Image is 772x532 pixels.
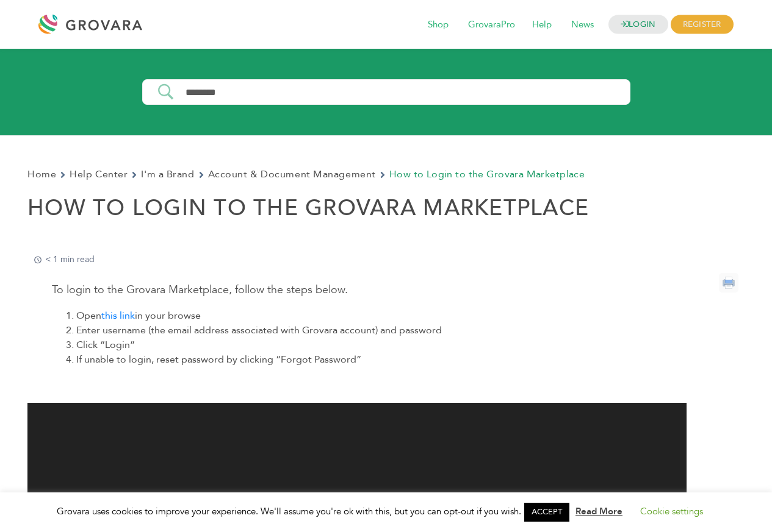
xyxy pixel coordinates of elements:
[419,13,457,37] span: Shop
[608,15,668,34] a: LOGIN
[70,166,128,183] a: Help Center
[27,282,745,299] p: To login to the Grovara Marketplace, follow the steps below.
[76,323,745,338] li: Enter username (the email address associated with Grovara account) and password
[34,255,95,264] p: < 1 min read
[57,505,715,517] span: Grovara uses cookies to improve your experience. We'll assume you're ok with this, but you can op...
[389,166,585,183] span: How to Login to the Grovara Marketplace
[671,15,734,34] span: REGISTER
[76,308,745,323] li: Open in your browse
[524,503,569,522] a: ACCEPT
[460,18,524,32] a: GrovaraPro
[176,87,627,98] input: Search Input
[460,13,524,37] span: GrovaraPro
[76,352,745,367] li: If unable to login, reset password by clicking “Forgot Password”
[524,13,560,37] span: Help
[563,13,602,37] span: News
[563,18,602,32] a: News
[575,505,622,517] a: Read More
[419,18,457,32] a: Shop
[524,18,560,32] a: Help
[640,505,703,517] a: Cookie settings
[101,309,135,322] a: this link
[27,166,56,183] a: Home
[208,166,376,183] a: Account & Document Management
[76,338,745,352] li: Click “Login”
[141,166,194,183] a: I'm a Brand
[27,195,745,246] h1: How to Login to the Grovara Marketplace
